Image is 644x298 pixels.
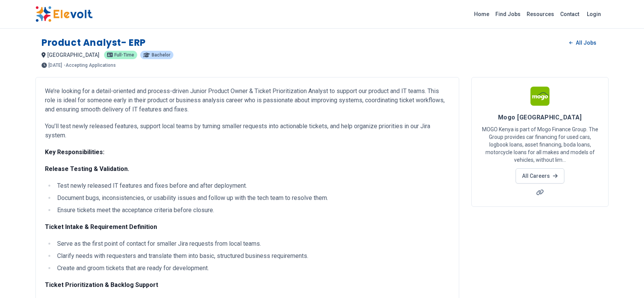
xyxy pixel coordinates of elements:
strong: Ticket Intake & Requirement Definition [45,223,157,230]
a: Home [471,8,492,20]
h1: Product Analyst- ERP [42,37,146,49]
li: Clarify needs with requesters and translate them into basic, structured business requirements. [55,251,450,261]
a: Find Jobs [492,8,524,20]
img: Mogo Kenya [530,87,549,106]
a: All Jobs [563,37,602,48]
span: Bachelor [152,53,170,57]
a: All Careers [516,168,564,184]
span: [GEOGRAPHIC_DATA] [47,52,99,58]
span: Mogo [GEOGRAPHIC_DATA] [498,114,582,121]
strong: Release Testing & Validation. [45,165,129,172]
p: You’ll test newly released features, support local teams by turning smaller requests into actiona... [45,122,450,140]
p: MOGO Kenya is part of Mogo Finance Group. The Group provides car financing for used cars, logbook... [481,126,599,164]
li: Ensure tickets meet the acceptance criteria before closure. [55,206,450,215]
img: Elevolt [35,6,93,22]
li: Test newly released IT features and fixes before and after deployment. [55,181,450,190]
p: We’re looking for a detail-oriented and process-driven Junior Product Owner & Ticket Prioritizati... [45,87,450,114]
li: Document bugs, inconsistencies, or usability issues and follow up with the tech team to resolve t... [55,193,450,203]
a: Contact [557,8,582,20]
li: Create and groom tickets that are ready for development. [55,264,450,273]
strong: Ticket Prioritization & Backlog Support [45,281,158,288]
strong: Key Responsibilities: [45,148,104,156]
li: Serve as the first point of contact for smaller Jira requests from local teams. [55,239,450,248]
span: Full-time [114,53,134,57]
span: [DATE] [48,63,62,68]
p: - Accepting Applications [64,63,116,68]
a: Resources [524,8,557,20]
a: Login [582,6,606,22]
